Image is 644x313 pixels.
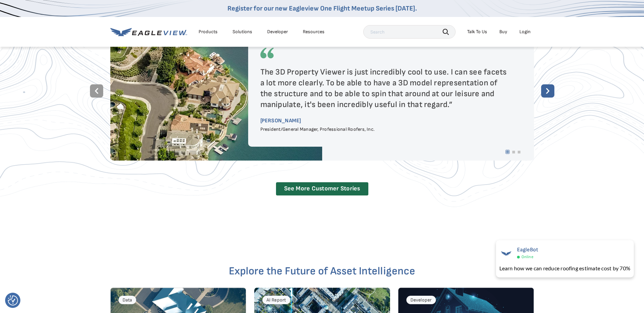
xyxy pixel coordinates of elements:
[499,247,513,260] img: EagleBot
[227,4,417,13] a: Register for our new Eagleview One Flight Meetup Series [DATE].
[467,29,487,35] div: Talk To Us
[499,29,507,35] a: Buy
[110,266,534,277] h2: Explore the Future of Asset Intelligence
[260,67,512,110] div: The 3D Property Viewer is just incredibly cool to use. I can see facets a lot more clearly. To be...
[363,25,456,39] input: Search
[521,254,533,259] span: Online
[267,29,288,35] a: Developer
[8,295,18,306] img: Revisit consent button
[499,264,630,272] div: Learn how we can reduce roofing estimate cost by 70%
[260,118,512,124] div: [PERSON_NAME]
[517,247,538,253] span: EagleBot
[303,29,325,35] div: Resources
[262,296,290,305] div: AI Report
[199,29,218,35] div: Products
[8,295,18,306] button: Consent Preferences
[406,296,436,305] div: Developer
[118,296,136,305] div: Data
[276,182,368,195] a: See More Customer Stories
[260,126,512,132] div: President/General Manager, Professional Roofers, Inc.
[233,29,252,35] div: Solutions
[519,29,531,35] div: Login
